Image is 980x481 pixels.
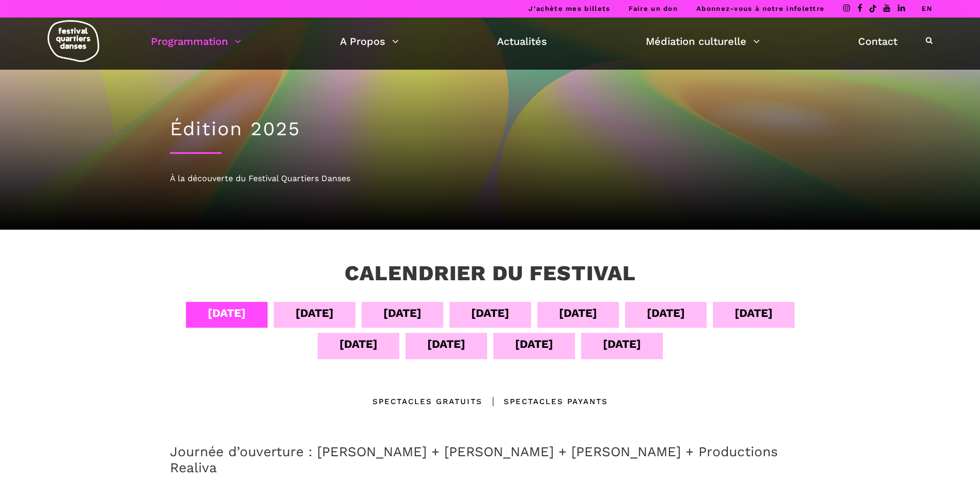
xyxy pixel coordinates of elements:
a: A Propos [340,33,399,50]
a: Contact [858,33,897,50]
div: Spectacles gratuits [372,395,483,408]
div: [DATE] [471,304,509,322]
div: [DATE] [295,304,334,322]
a: Programmation [151,33,241,50]
div: [DATE] [339,335,378,353]
div: [DATE] [735,304,773,322]
div: [DATE] [515,335,553,353]
a: Abonnez-vous à notre infolettre [696,5,825,12]
a: EN [922,5,932,12]
div: [DATE] [647,304,685,322]
h3: Calendrier du festival [345,261,636,286]
div: Spectacles Payants [483,395,608,408]
a: Journée d’ouverture : [PERSON_NAME] + [PERSON_NAME] + [PERSON_NAME] + Productions Realiva [170,444,778,475]
a: J’achète mes billets [528,5,610,12]
div: À la découverte du Festival Quartiers Danses [170,172,811,185]
div: [DATE] [427,335,465,353]
a: Faire un don [629,5,678,12]
div: [DATE] [559,304,597,322]
div: [DATE] [603,335,641,353]
div: [DATE] [208,304,246,322]
a: Médiation culturelle [646,33,760,50]
img: logo-fqd-med [48,20,99,62]
a: Actualités [497,33,547,50]
h1: Édition 2025 [170,118,811,140]
div: [DATE] [383,304,422,322]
